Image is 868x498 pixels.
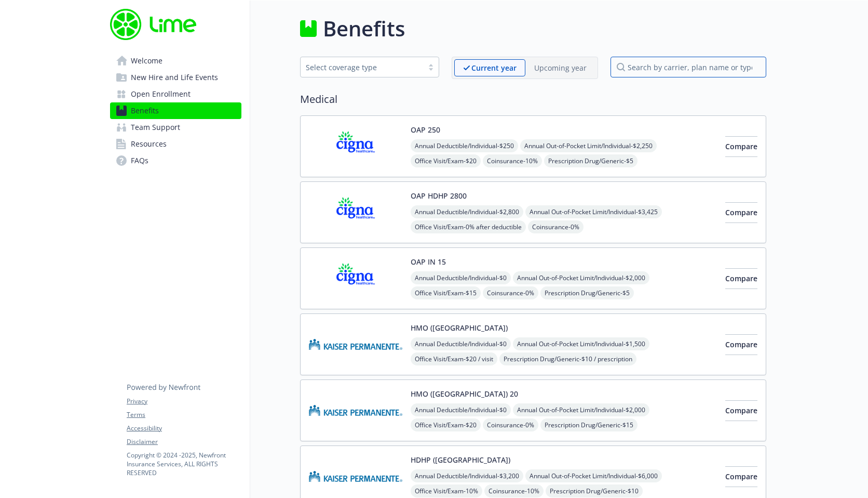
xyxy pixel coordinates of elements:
button: OAP HDHP 2800 [411,190,467,201]
a: New Hire and Life Events [110,69,241,86]
span: Office Visit/Exam - $15 [411,286,481,299]
a: FAQs [110,152,241,169]
span: Open Enrollment [131,86,191,102]
span: Annual Out-of-Pocket Limit/Individual - $6,000 [525,469,662,482]
a: Privacy [127,397,241,406]
div: Select coverage type [306,62,418,73]
span: Resources [131,136,167,152]
span: Annual Deductible/Individual - $0 [411,337,511,350]
button: HDHP ([GEOGRAPHIC_DATA]) [411,454,510,465]
span: Compare [725,207,757,217]
button: Compare [725,202,757,223]
p: Current year [471,62,517,73]
span: Compare [725,471,757,481]
img: Kaiser Permanente Insurance Company carrier logo [309,322,402,366]
span: Team Support [131,119,180,136]
a: Accessibility [127,424,241,433]
span: Office Visit/Exam - $20 [411,418,481,431]
button: HMO ([GEOGRAPHIC_DATA]) 20 [411,388,518,399]
input: search by carrier, plan name or type [611,57,766,77]
img: CIGNA carrier logo [309,256,402,300]
span: Annual Deductible/Individual - $2,800 [411,205,523,218]
a: Open Enrollment [110,86,241,102]
span: Annual Deductible/Individual - $0 [411,403,511,416]
a: Terms [127,410,241,420]
button: OAP IN 15 [411,256,446,267]
span: Coinsurance - 0% [528,220,584,233]
span: Welcome [131,53,162,69]
img: CIGNA carrier logo [309,124,402,168]
span: Coinsurance - 0% [483,418,538,431]
span: Annual Out-of-Pocket Limit/Individual - $1,500 [513,337,649,350]
button: OAP 250 [411,124,440,135]
span: Annual Out-of-Pocket Limit/Individual - $3,425 [525,205,662,218]
span: FAQs [131,152,148,169]
a: Benefits [110,102,241,119]
span: Coinsurance - 10% [484,484,544,497]
span: Compare [725,405,757,415]
span: Coinsurance - 10% [483,154,542,167]
span: Annual Deductible/Individual - $250 [411,139,518,152]
span: Prescription Drug/Generic - $10 [546,484,643,497]
p: Copyright © 2024 - 2025 , Newfront Insurance Services, ALL RIGHTS RESERVED [127,451,241,477]
span: Annual Deductible/Individual - $0 [411,271,511,284]
span: Prescription Drug/Generic - $10 / prescription [499,352,636,365]
span: Benefits [131,102,159,119]
img: Kaiser Permanente Insurance Company carrier logo [309,388,402,433]
img: CIGNA carrier logo [309,190,402,234]
span: Prescription Drug/Generic - $5 [544,154,638,167]
span: Annual Deductible/Individual - $3,200 [411,469,523,482]
a: Disclaimer [127,437,241,447]
h2: Medical [300,91,766,107]
button: Compare [725,466,757,487]
span: Compare [725,339,757,349]
span: Annual Out-of-Pocket Limit/Individual - $2,000 [513,403,649,416]
span: Prescription Drug/Generic - $5 [540,286,634,299]
span: New Hire and Life Events [131,69,218,86]
button: Compare [725,268,757,289]
span: Office Visit/Exam - 10% [411,484,482,497]
span: Annual Out-of-Pocket Limit/Individual - $2,000 [513,271,649,284]
span: Annual Out-of-Pocket Limit/Individual - $2,250 [520,139,657,152]
button: Compare [725,400,757,421]
span: Office Visit/Exam - $20 [411,154,481,167]
a: Resources [110,136,241,152]
span: Office Visit/Exam - $20 / visit [411,352,497,365]
button: Compare [725,334,757,355]
h1: Benefits [323,13,405,44]
span: Compare [725,273,757,283]
span: Coinsurance - 0% [483,286,538,299]
button: HMO ([GEOGRAPHIC_DATA]) [411,322,508,333]
p: Upcoming year [534,62,587,73]
span: Compare [725,141,757,151]
a: Welcome [110,53,241,69]
button: Compare [725,136,757,157]
span: Prescription Drug/Generic - $15 [540,418,638,431]
a: Team Support [110,119,241,136]
span: Office Visit/Exam - 0% after deductible [411,220,526,233]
